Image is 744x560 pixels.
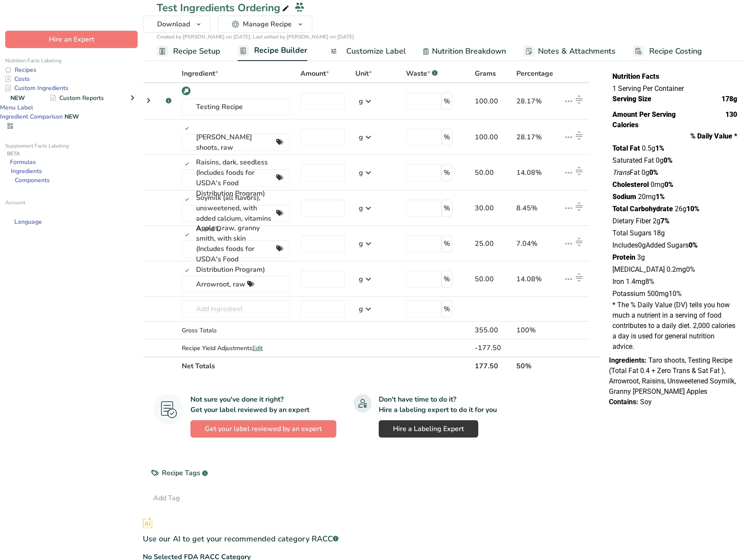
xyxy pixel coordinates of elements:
[182,68,218,79] span: Ingredient
[9,93,27,103] div: NEW
[143,16,211,33] button: Download
[633,42,702,61] a: Recipe Costing
[441,270,452,288] span: %
[475,274,506,284] div: 50.00
[653,217,660,225] span: 2g
[182,326,290,335] div: Gross Totals
[475,167,506,178] div: 50.00
[663,156,673,164] span: 0%
[675,205,686,213] span: 26g
[441,129,452,146] span: %
[725,109,737,130] div: 130
[475,238,506,249] div: 25.00
[626,277,645,286] span: 1.4mg
[516,203,553,213] div: 8.45%
[157,42,220,61] a: Recipe Setup
[612,290,645,298] span: Potassium
[475,68,496,79] span: Grams
[612,120,676,130] div: Calories
[612,265,665,274] span: [MEDICAL_DATA]
[721,94,737,104] span: 178g
[325,42,406,61] a: Customize Label
[182,344,290,353] div: Recipe Yield Adjustments
[196,279,245,290] div: Arrowroot, raw
[252,344,263,352] span: Edit
[359,238,363,249] div: g
[359,167,363,178] div: g
[379,394,497,415] div: Don't have time to do it? Hire a labeling expert to do it for you
[511,357,558,375] th: 50%
[686,205,699,213] span: 10%
[612,94,651,104] span: Serving Size
[355,68,372,79] span: Unit
[143,533,338,545] p: Use our AI to get your recommended category RACC
[649,45,702,57] span: Recipe Costing
[612,180,649,189] span: Cholesterol
[143,460,600,486] div: Recipe Tags
[612,229,651,237] span: Total Sugars
[645,277,654,286] span: 8%
[359,274,363,284] div: g
[647,290,669,298] span: 500mg
[182,87,190,95] img: Sub Recipe
[157,19,190,29] span: Download
[50,93,104,103] div: Custom Reports
[660,217,670,225] span: 7%
[516,274,553,284] div: 14.08%
[667,265,686,274] span: 0.2mg
[441,200,452,217] span: %
[190,394,309,415] div: Not sure you've done it right? Get your label reviewed by an expert
[432,45,506,57] span: Nutrition Breakdown
[190,420,336,438] button: Get your label reviewed by an expert
[538,45,615,57] span: Notes & Attachments
[612,84,737,94] div: 1 Serving Per Container
[612,241,689,249] span: Includes Added Sugars
[516,325,553,335] div: 100%
[177,357,457,375] th: Net Totals
[612,144,640,152] span: Total Fat
[196,193,274,234] div: Soymilk (all flavors), unsweetened, with added calcium, vitamins A and D
[609,356,647,364] span: Ingredients:
[42,216,60,227] div: EN
[653,229,665,237] span: 18g
[63,112,81,121] div: NEW
[638,193,656,201] span: 20mg
[516,68,553,79] span: Percentage
[359,132,363,142] div: g
[516,238,553,249] div: 7.04%
[475,325,506,335] div: 355.00
[612,168,630,177] i: Trans
[55,250,72,260] a: FAQ .
[441,235,452,252] span: %
[470,357,511,375] th: 177.50
[637,253,645,261] span: 3g
[641,168,649,177] span: 0g
[359,96,363,106] div: g
[656,156,663,164] span: 0g
[612,109,676,120] div: Amount Per Serving
[182,300,290,318] input: Add Ingredient
[42,261,84,270] a: Privacy Policy
[243,19,292,29] div: Manage Recipe
[205,424,322,434] span: Get your label reviewed by an expert
[153,493,180,503] div: Add Tag
[379,420,478,438] a: Hire a Labeling Expert
[300,68,329,79] span: Amount
[173,45,220,57] span: Recipe Setup
[689,241,698,249] span: 0%
[638,241,646,249] span: 0g
[612,156,654,164] span: Saturated Fat
[423,42,506,61] a: Nutrition Breakdown
[655,144,664,152] span: 1%
[196,223,274,275] div: Apples, raw, granny smith, with skin (Includes foods for USDA's Food Distribution Program)
[669,290,682,298] span: 10%
[612,253,635,261] span: Protein
[475,96,506,106] div: 100.00
[196,132,274,153] div: [PERSON_NAME] shoots, raw
[406,68,438,79] div: Waste
[5,31,138,48] button: Hire an Expert
[359,304,363,314] div: g
[612,205,673,213] span: Total Carbohydrate
[475,203,506,213] div: 30.00
[346,45,406,57] span: Customize Label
